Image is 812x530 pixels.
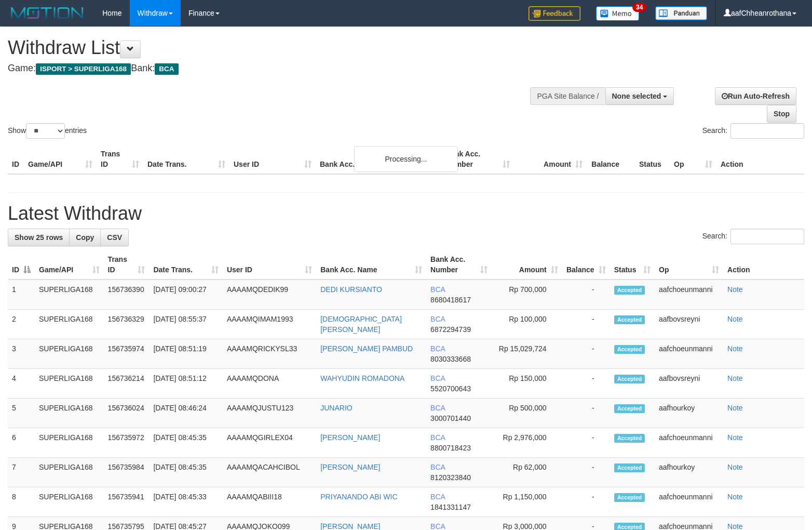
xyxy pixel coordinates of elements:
label: Search: [702,229,804,244]
a: [PERSON_NAME] [320,463,380,471]
td: SUPERLIGA168 [35,339,104,369]
input: Search: [730,229,804,244]
th: ID [8,144,24,174]
td: 156736024 [104,399,150,428]
td: [DATE] 08:45:35 [149,428,222,458]
th: Action [723,250,804,280]
span: None selected [612,92,661,100]
th: Op [670,144,716,174]
td: 5 [8,399,35,428]
a: Show 25 rows [8,229,70,246]
td: Rp 700,000 [492,280,562,310]
h4: Game: Bank: [8,63,531,74]
button: None selected [605,87,674,105]
th: Trans ID: activate to sort column ascending [104,250,150,280]
span: Copy 5520700643 to clipboard [430,385,471,393]
span: BCA [155,63,178,75]
td: SUPERLIGA168 [35,310,104,339]
span: Accepted [614,345,645,354]
a: Note [727,374,743,382]
td: [DATE] 08:51:19 [149,339,222,369]
a: [DEMOGRAPHIC_DATA][PERSON_NAME] [320,315,402,334]
td: AAAAMQIMAM1993 [223,310,316,339]
td: 8 [8,487,35,517]
th: Balance: activate to sort column ascending [562,250,610,280]
select: Showentries [26,123,65,139]
td: Rp 1,150,000 [492,487,562,517]
span: Accepted [614,434,645,443]
span: Copy 8680418617 to clipboard [430,296,471,304]
span: BCA [430,404,445,412]
td: AAAAMQABIII18 [223,487,316,517]
td: 156735984 [104,458,150,487]
td: - [562,428,610,458]
td: [DATE] 08:45:33 [149,487,222,517]
span: BCA [430,315,445,323]
th: Op: activate to sort column ascending [655,250,723,280]
td: 156735972 [104,428,150,458]
td: [DATE] 08:51:12 [149,369,222,399]
th: Game/API: activate to sort column ascending [35,250,104,280]
td: aafhourkoy [655,458,723,487]
th: Date Trans. [143,144,229,174]
th: Action [716,144,804,174]
label: Search: [702,123,804,139]
img: MOTION_logo.png [8,5,87,21]
td: SUPERLIGA168 [35,428,104,458]
th: Amount: activate to sort column ascending [492,250,562,280]
span: Copy 6872294739 to clipboard [430,325,471,334]
th: Status: activate to sort column ascending [610,250,655,280]
span: Copy 8800718423 to clipboard [430,444,471,452]
td: 6 [8,428,35,458]
a: Run Auto-Refresh [715,87,796,105]
td: 2 [8,310,35,339]
th: Bank Acc. Name: activate to sort column ascending [316,250,426,280]
span: BCA [430,285,445,294]
td: - [562,369,610,399]
h1: Withdraw List [8,37,531,58]
a: JUNARIO [320,404,352,412]
td: - [562,310,610,339]
td: Rp 62,000 [492,458,562,487]
td: 156735974 [104,339,150,369]
a: CSV [100,229,129,246]
a: WAHYUDIN ROMADONA [320,374,404,382]
th: Trans ID [97,144,143,174]
span: BCA [430,493,445,501]
td: SUPERLIGA168 [35,487,104,517]
td: SUPERLIGA168 [35,399,104,428]
th: Amount [514,144,587,174]
span: ISPORT > SUPERLIGA168 [36,63,131,75]
a: Note [727,493,743,501]
td: 7 [8,458,35,487]
td: aafchoeunmanni [655,487,723,517]
span: BCA [430,374,445,382]
th: Bank Acc. Number [441,144,514,174]
input: Search: [730,123,804,139]
span: Accepted [614,286,645,295]
td: Rp 2,976,000 [492,428,562,458]
td: SUPERLIGA168 [35,280,104,310]
th: Bank Acc. Number: activate to sort column ascending [426,250,492,280]
a: Stop [767,105,796,123]
td: SUPERLIGA168 [35,369,104,399]
div: Processing... [354,146,458,172]
td: - [562,339,610,369]
td: 3 [8,339,35,369]
td: AAAAMQRICKYSL33 [223,339,316,369]
span: CSV [107,233,122,242]
td: [DATE] 08:45:35 [149,458,222,487]
a: PRIYANANDO ABI WIC [320,493,397,501]
h1: Latest Withdraw [8,203,804,224]
th: User ID: activate to sort column ascending [223,250,316,280]
td: 156736390 [104,280,150,310]
span: Accepted [614,493,645,502]
span: Accepted [614,463,645,472]
a: Note [727,433,743,442]
img: Button%20Memo.svg [596,6,640,21]
td: 156736329 [104,310,150,339]
td: 1 [8,280,35,310]
td: aafchoeunmanni [655,339,723,369]
td: 156735941 [104,487,150,517]
a: Copy [69,229,101,246]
